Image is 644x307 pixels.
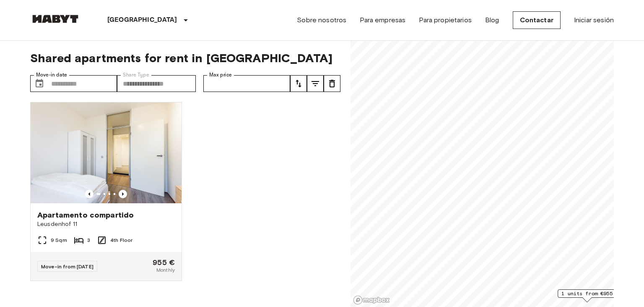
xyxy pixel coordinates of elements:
a: Contactar [513,11,561,29]
button: Previous image [85,190,93,198]
img: Marketing picture of unit NL-05-015-02M [31,102,182,203]
span: 4th Floor [110,236,132,244]
img: Habyt [30,15,80,23]
div: Map marker [558,289,616,302]
span: Leusdenhof 11 [37,220,175,228]
a: Mapbox logo [353,295,390,305]
a: Sobre nosotros [297,15,346,25]
button: Previous image [119,190,127,198]
span: Apartamento compartido [37,210,134,220]
a: Blog [485,15,499,25]
span: Monthly [156,266,175,274]
span: 955 € [153,259,175,266]
span: 1 units from €955 [561,290,613,297]
button: Choose date [31,75,48,92]
label: Share Type [123,71,149,79]
a: Iniciar sesión [574,15,614,25]
span: 9 Sqm [51,236,67,244]
span: Move-in from [DATE] [41,263,93,270]
span: 3 [87,236,90,244]
button: tune [290,75,307,92]
button: tune [307,75,324,92]
p: [GEOGRAPHIC_DATA] [107,15,177,25]
span: Shared apartments for rent in [GEOGRAPHIC_DATA] [30,51,340,65]
a: Para propietarios [419,15,472,25]
a: Para empresas [360,15,405,25]
button: tune [324,75,340,92]
a: Marketing picture of unit NL-05-015-02MPrevious imagePrevious imageApartamento compartidoLeusdenh... [30,102,182,281]
label: Move-in date [36,71,67,79]
label: Max price [209,71,232,79]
